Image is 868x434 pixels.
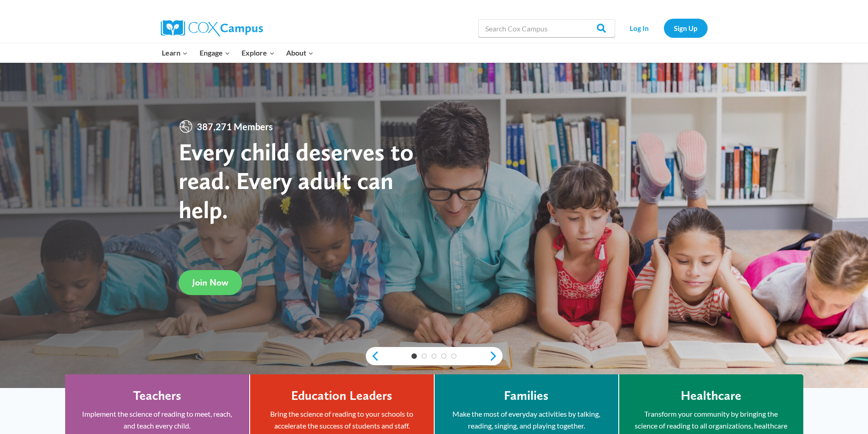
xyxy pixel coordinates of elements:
[133,388,181,403] h4: Teachers
[192,277,228,288] span: Join Now
[366,351,380,362] a: previous
[179,270,242,295] a: Join Now
[241,47,274,59] span: Explore
[156,43,319,62] nav: Primary Navigation
[411,353,417,359] a: 1
[264,408,420,431] p: Bring the science of reading to your schools to accelerate the success of students and staff.
[286,47,313,59] span: About
[431,353,437,359] a: 3
[664,19,708,37] a: Sign Up
[200,47,230,59] span: Engage
[448,408,605,431] p: Make the most of everyday activities by talking, reading, singing, and playing together.
[504,388,549,403] h4: Families
[620,19,659,37] a: Log In
[441,353,447,359] a: 4
[451,353,457,359] a: 5
[620,19,708,37] nav: Secondary Navigation
[489,351,503,362] a: next
[291,388,392,403] h4: Education Leaders
[421,353,427,359] a: 2
[162,47,188,59] span: Learn
[179,137,414,224] strong: Every child deserves to read. Every adult can help.
[681,388,741,403] h4: Healthcare
[366,347,503,365] div: content slider buttons
[478,19,615,37] input: Search Cox Campus
[193,119,277,134] span: 387,271 Members
[79,408,236,431] p: Implement the science of reading to meet, reach, and teach every child.
[161,20,263,36] img: Cox Campus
